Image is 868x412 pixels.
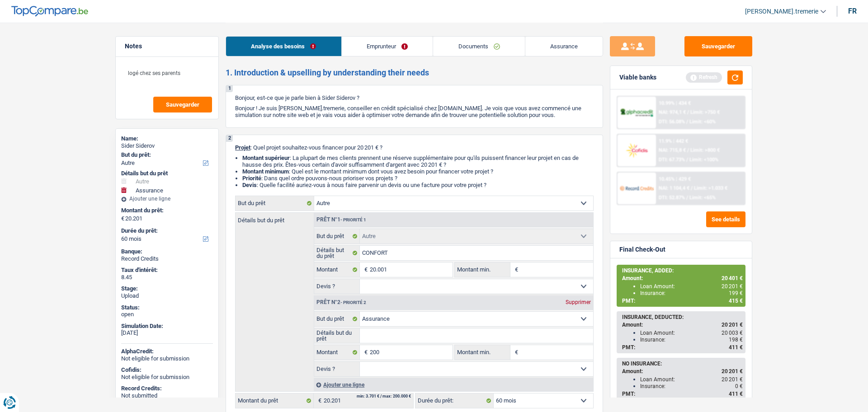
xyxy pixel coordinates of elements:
[510,345,520,360] span: €
[455,345,510,360] label: Montant min.
[226,85,233,92] div: 1
[686,72,722,82] div: Refresh
[11,6,88,17] img: TopCompare Logo
[722,275,743,281] span: 20 401 €
[563,300,593,305] div: Supprimer
[525,37,603,56] a: Assurance
[640,330,743,336] div: Loan Amount:
[226,68,603,78] h2: 1. Introduction & upselling by understanding their needs
[121,374,213,381] div: Not eligible for submission
[242,168,289,175] strong: Montant minimum
[706,211,745,227] button: See details
[314,362,360,376] label: Devis ?
[640,337,743,343] div: Insurance:
[121,304,213,311] div: Status:
[121,366,213,374] div: Cofidis:
[620,142,653,159] img: Cofidis
[314,262,360,277] label: Montant
[242,182,594,188] li: : Quelle facilité auriez-vous à nous faire parvenir un devis ou une facture pour votre projet ?
[622,275,743,281] div: Amount:
[686,157,688,163] span: /
[433,37,525,56] a: Documents
[659,109,686,115] span: NAI: 974,1 €
[729,337,743,343] span: 198 €
[121,170,213,177] div: Détails but du prêt
[340,300,366,305] span: - Priorité 2
[314,328,360,343] label: Détails but du prêt
[455,262,510,277] label: Montant min.
[722,368,743,375] span: 20 201 €
[242,154,290,161] strong: Montant supérieur
[686,195,688,201] span: /
[236,393,314,408] label: Montant du prêt
[121,207,211,214] label: Montant du prêt:
[121,329,213,337] div: [DATE]
[722,283,743,290] span: 20 201 €
[510,262,520,277] span: €
[121,292,213,300] div: Upload
[360,262,370,277] span: €
[121,311,213,318] div: open
[619,246,665,253] div: Final Check-Out
[659,147,686,153] span: NAI: 715,8 €
[689,195,716,201] span: Limit: <65%
[686,119,688,125] span: /
[659,119,685,125] span: DTI: 56.08%
[745,8,818,15] span: [PERSON_NAME].tremerie
[640,376,743,383] div: Loan Amount:
[235,94,594,101] p: Bonjour, est-ce que je parle bien à Sider Siderov ?
[242,168,594,175] li: : Quel est le montant minimum dont vous avez besoin pour financer votre projet ?
[314,229,360,243] label: But du prêt
[848,7,857,15] div: fr
[735,383,743,389] span: 0 €
[690,147,720,153] span: Limit: >800 €
[684,36,752,56] button: Sauvegarder
[242,154,594,168] li: : La plupart de mes clients prennent une réserve supplémentaire pour qu'ils puissent financer leu...
[121,392,213,399] div: Not submitted
[236,196,314,211] label: But du prêt
[691,185,693,191] span: /
[242,175,594,182] li: : Dans quel ordre pouvons-nous prioriser vos projets ?
[121,385,213,392] div: Record Credits:
[722,330,743,336] span: 20 003 €
[619,74,656,81] div: Viable banks
[620,108,653,118] img: AlphaCredit
[153,97,212,112] button: Sauvegarder
[689,157,718,163] span: Limit: <100%
[622,314,743,320] div: INSURANCE, DEDUCTED:
[729,290,743,296] span: 199 €
[690,109,720,115] span: Limit: >750 €
[242,182,257,188] span: Devis
[622,360,743,367] div: NO INSURANCE:
[121,248,213,255] div: Banque:
[242,175,261,182] strong: Priorité
[415,393,494,408] label: Durée du prêt:
[121,196,213,202] div: Ajouter une ligne
[640,283,743,290] div: Loan Amount:
[121,135,213,142] div: Name:
[729,391,743,397] span: 411 €
[121,215,124,222] span: €
[640,290,743,296] div: Insurance:
[687,109,689,115] span: /
[314,345,360,360] label: Montant
[729,344,743,351] span: 411 €
[687,147,689,153] span: /
[121,348,213,355] div: AlphaCredit:
[659,185,689,191] span: NAI: 1 104,4 €
[659,138,688,144] div: 11.9% | 442 €
[360,345,370,360] span: €
[314,312,360,326] label: But du prêt
[314,279,360,294] label: Devis ?
[314,300,368,305] div: Prêt n°2
[659,157,685,163] span: DTI: 67.73%
[166,102,199,108] span: Sauvegarder
[729,298,743,304] span: 415 €
[722,376,743,383] span: 20 201 €
[314,246,360,260] label: Détails but du prêt
[314,217,368,223] div: Prêt n°1
[738,4,826,19] a: [PERSON_NAME].tremerie
[226,37,341,56] a: Analyse des besoins
[694,185,727,191] span: Limit: >1.033 €
[226,135,233,142] div: 2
